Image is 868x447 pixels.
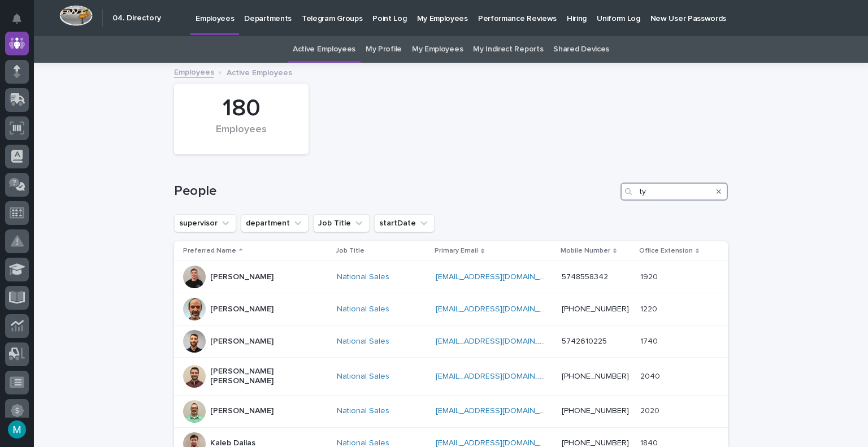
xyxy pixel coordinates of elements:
[5,7,29,31] button: Notifications
[337,372,389,381] a: National Sales
[193,124,289,147] div: Employees
[313,214,370,232] button: Job Title
[174,293,728,326] tr: [PERSON_NAME]National Sales [EMAIL_ADDRESS][DOMAIN_NAME] [PHONE_NUMBER]12201220
[640,370,662,381] p: 2040
[227,66,292,78] p: Active Employees
[436,337,563,345] a: [EMAIL_ADDRESS][DOMAIN_NAME]
[435,245,478,257] p: Primary Email
[174,65,214,78] a: Employees
[562,337,607,345] a: 5742610225
[174,326,728,358] tr: [PERSON_NAME]National Sales [EMAIL_ADDRESS][DOMAIN_NAME] 574261022517401740
[473,36,543,63] a: My Indirect Reports
[336,245,364,257] p: Job Title
[210,272,274,282] p: [PERSON_NAME]
[174,214,236,232] button: supervisor
[553,36,609,63] a: Shared Devices
[562,273,608,281] a: 5748558342
[640,335,660,346] p: 1740
[183,245,236,257] p: Preferred Name
[436,439,563,447] a: [EMAIL_ADDRESS][DOMAIN_NAME]
[293,36,355,63] a: Active Employees
[210,337,274,346] p: [PERSON_NAME]
[640,270,660,282] p: 1920
[436,305,563,313] a: [EMAIL_ADDRESS][DOMAIN_NAME]
[59,5,93,26] img: Workspace Logo
[210,406,274,416] p: [PERSON_NAME]
[561,245,610,257] p: Mobile Number
[640,404,662,416] p: 2020
[374,214,435,232] button: startDate
[436,273,563,281] a: [EMAIL_ADDRESS][DOMAIN_NAME]
[562,305,629,313] a: [PHONE_NUMBER]
[174,183,616,199] h1: People
[562,372,629,380] a: [PHONE_NUMBER]
[412,36,463,63] a: My Employees
[112,14,161,23] h2: 04. Directory
[5,418,29,441] button: users-avatar
[14,14,29,32] div: Notifications
[174,395,728,427] tr: [PERSON_NAME]National Sales [EMAIL_ADDRESS][DOMAIN_NAME] [PHONE_NUMBER]20202020
[436,372,563,380] a: [EMAIL_ADDRESS][DOMAIN_NAME]
[562,407,629,415] a: [PHONE_NUMBER]
[562,439,629,447] a: [PHONE_NUMBER]
[193,94,289,123] div: 180
[639,245,693,257] p: Office Extension
[436,407,563,415] a: [EMAIL_ADDRESS][DOMAIN_NAME]
[337,406,389,416] a: National Sales
[337,337,389,346] a: National Sales
[174,358,728,396] tr: [PERSON_NAME] [PERSON_NAME]National Sales [EMAIL_ADDRESS][DOMAIN_NAME] [PHONE_NUMBER]20402040
[620,183,728,201] input: Search
[241,214,309,232] button: department
[174,261,728,293] tr: [PERSON_NAME]National Sales [EMAIL_ADDRESS][DOMAIN_NAME] 574855834219201920
[210,367,323,386] p: [PERSON_NAME] [PERSON_NAME]
[337,272,389,282] a: National Sales
[337,305,389,314] a: National Sales
[640,302,659,314] p: 1220
[210,305,274,314] p: [PERSON_NAME]
[366,36,402,63] a: My Profile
